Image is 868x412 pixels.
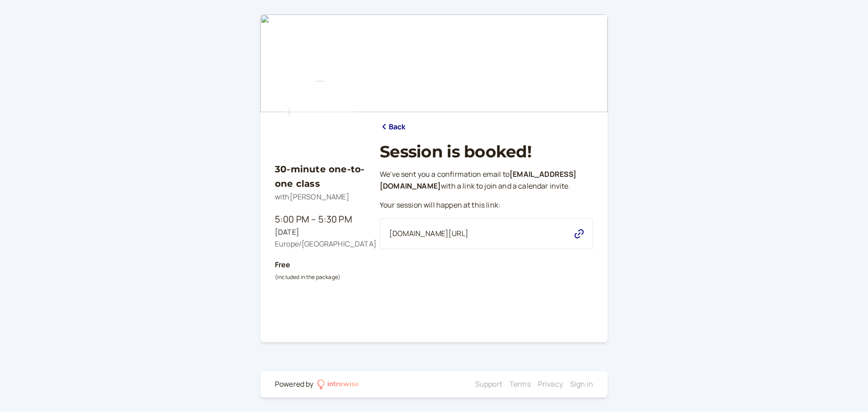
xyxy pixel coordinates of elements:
[538,379,563,389] a: Privacy
[509,379,531,389] a: Terms
[275,212,365,227] div: 5:00 PM – 5:30 PM
[327,379,359,390] div: introwise
[275,162,365,191] h3: 30-minute one-to-one class
[475,379,502,389] a: Support
[380,142,593,161] h1: Session is booked!
[317,379,359,390] a: introwise
[570,379,593,389] a: Sign in
[275,238,365,250] div: Europe/[GEOGRAPHIC_DATA]
[380,169,593,192] p: We ' ve sent you a confirmation email to with a link to join and a calendar invite.
[275,273,340,281] small: (included in the package)
[275,227,365,238] div: [DATE]
[380,121,406,133] a: Back
[275,192,349,202] span: with [PERSON_NAME]
[275,260,291,270] b: Free
[380,199,593,211] p: Your session will happen at this link:
[389,228,468,240] span: [DOMAIN_NAME][URL]
[275,379,314,390] div: Powered by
